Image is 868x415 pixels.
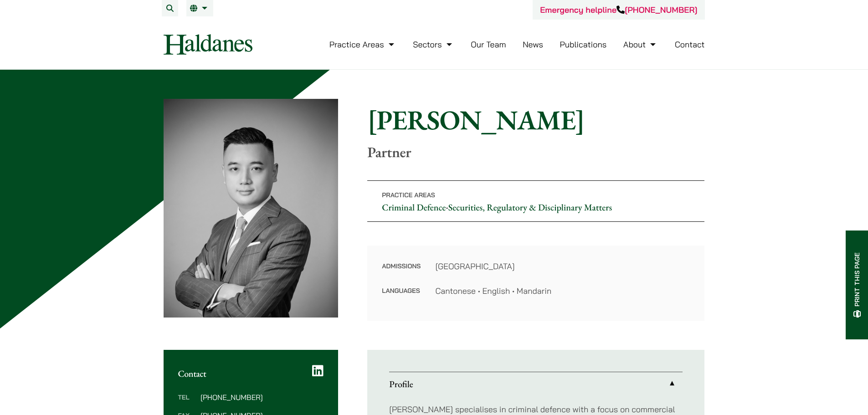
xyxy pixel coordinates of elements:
a: News [523,39,543,50]
a: EN [190,5,210,12]
a: Profile [389,372,683,396]
p: Partner [367,143,704,161]
span: Practice Areas [382,191,435,199]
dd: [GEOGRAPHIC_DATA] [435,260,690,272]
a: Emergency helpline[PHONE_NUMBER] [540,5,697,15]
a: Publications [560,39,607,50]
h1: [PERSON_NAME] [367,103,704,136]
dd: Cantonese • English • Mandarin [435,285,690,297]
dt: Admissions [382,260,421,285]
a: LinkedIn [312,364,324,377]
a: Our Team [471,39,506,50]
a: Practice Areas [329,39,396,50]
a: Contact [675,39,705,50]
dt: Languages [382,285,421,297]
h2: Contact [178,368,324,379]
a: Securities, Regulatory & Disciplinary Matters [448,201,612,213]
img: Logo of Haldanes [164,34,252,55]
a: Sectors [413,39,454,50]
a: Criminal Defence [382,201,446,213]
p: • [367,180,704,222]
dd: [PHONE_NUMBER] [200,394,324,401]
a: About [623,39,658,50]
dt: Tel [178,394,197,412]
